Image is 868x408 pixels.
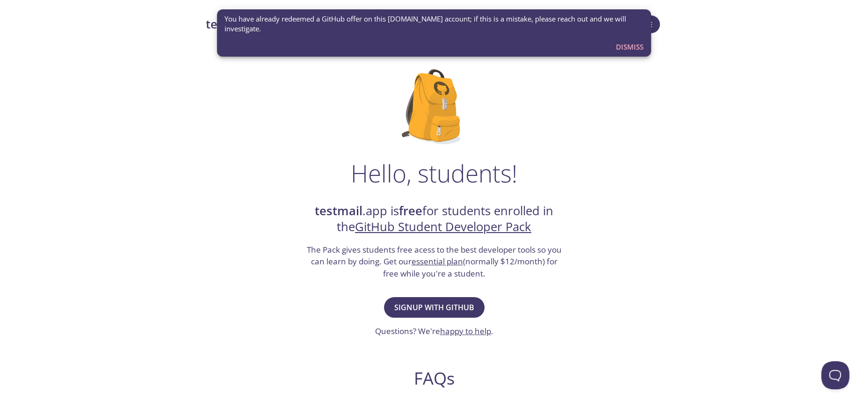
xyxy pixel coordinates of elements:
[394,301,474,314] span: Signup with GitHub
[399,203,422,219] strong: free
[616,41,644,53] span: Dismiss
[821,361,849,389] iframe: Help Scout Beacon - Open
[305,203,563,235] h2: .app is for students enrolled in the
[375,325,493,337] h3: Questions? We're .
[305,244,563,280] h3: The Pack gives students free acess to the best developer tools so you can learn by doing. Get our...
[612,38,647,56] button: Dismiss
[206,16,463,32] a: testmail.app
[254,368,614,389] h2: FAQs
[412,256,463,267] a: essential plan
[384,297,485,318] button: Signup with GitHub
[402,69,467,144] img: github-student-backpack.png
[224,14,644,34] span: You have already redeemed a GitHub offer on this [DOMAIN_NAME] account; if this is a mistake, ple...
[440,326,491,336] a: happy to help
[351,159,517,187] h1: Hello, students!
[315,203,362,219] strong: testmail
[355,219,531,235] a: GitHub Student Developer Pack
[206,16,253,32] strong: testmail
